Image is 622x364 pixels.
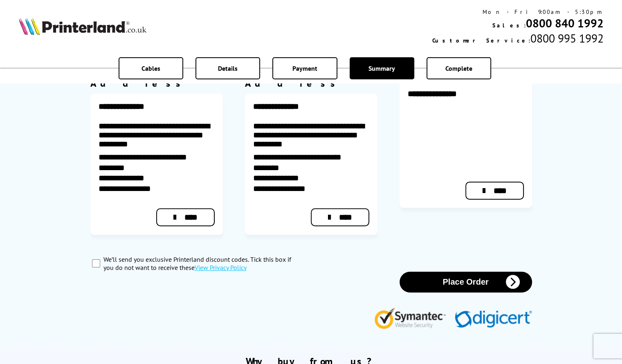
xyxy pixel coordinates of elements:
[368,64,395,72] span: Summary
[525,16,603,31] a: 0800 840 1992
[400,272,532,292] button: Place Order
[492,22,525,29] span: Sales:
[432,8,603,16] div: Mon - Fri 9:00am - 5:30pm
[218,64,238,72] span: Details
[445,64,472,72] span: Complete
[374,306,451,329] img: Symantec Website Security
[195,263,247,272] a: modal_privacy
[103,255,302,272] label: We’ll send you exclusive Printerland discount codes. Tick this box if you do not want to receive ...
[455,310,532,329] img: Digicert
[19,17,146,35] img: Printerland Logo
[530,31,603,46] span: 0800 995 1992
[292,64,317,72] span: Payment
[141,64,160,72] span: Cables
[432,37,530,44] span: Customer Service:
